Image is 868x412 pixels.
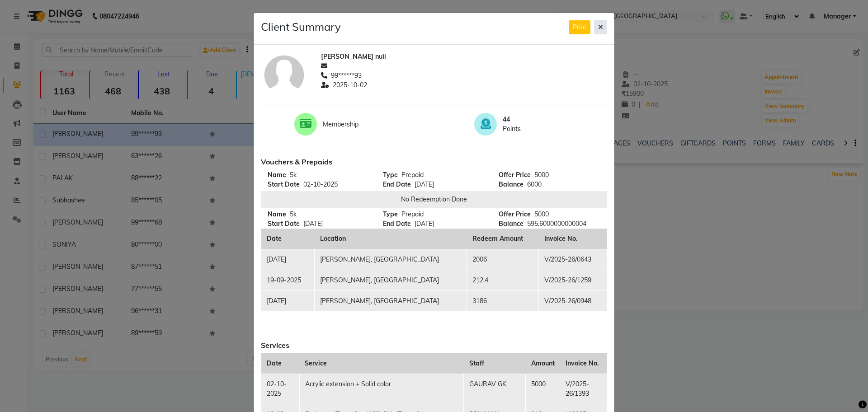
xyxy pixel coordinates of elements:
[467,270,539,290] td: 212.4
[467,290,539,311] td: 3186
[401,210,424,218] span: Prepaid
[499,170,531,180] span: Offer Price
[383,180,411,189] span: End Date
[415,180,434,188] span: [DATE]
[534,210,549,218] span: 5000
[315,270,467,290] td: [PERSON_NAME], [GEOGRAPHIC_DATA]
[383,219,411,229] span: End Date
[261,374,300,404] td: 02-10-2025
[527,180,542,188] span: 6000
[315,229,467,249] th: Location
[268,170,286,180] span: Name
[299,353,464,374] th: Service
[499,180,524,189] span: Balance
[539,249,607,270] td: V/2025-26/0643
[499,219,524,229] span: Balance
[415,220,434,228] span: [DATE]
[303,220,323,228] span: [DATE]
[261,191,607,208] span: No Redeemption Done
[315,290,467,311] td: [PERSON_NAME], [GEOGRAPHIC_DATA]
[261,353,300,374] th: Date
[261,158,607,166] h6: Vouchers & Prepaids
[527,220,586,228] span: 595.6000000000004
[503,115,574,124] span: 44
[315,249,467,270] td: [PERSON_NAME], [GEOGRAPHIC_DATA]
[539,290,607,311] td: V/2025-26/0948
[261,229,315,249] th: Date
[534,171,549,179] span: 5000
[383,210,398,219] span: Type
[268,210,286,219] span: Name
[539,229,607,249] th: Invoice No.
[290,210,297,218] span: 5k
[383,170,398,180] span: Type
[261,249,315,270] td: [DATE]
[467,229,539,249] th: Redeem Amount
[321,52,386,61] span: [PERSON_NAME] null
[261,341,607,350] h6: Services
[560,374,607,404] td: V/2025-26/1393
[323,120,394,129] span: Membership
[290,171,297,179] span: 5k
[526,374,560,404] td: 5000
[467,249,539,270] td: 2006
[261,270,315,290] td: 19-09-2025
[303,180,338,188] span: 02-10-2025
[401,171,424,179] span: Prepaid
[503,124,574,134] span: Points
[261,20,341,33] h4: Client Summary
[299,374,464,404] td: Acrylic extension + Solid color
[526,353,560,374] th: Amount
[560,353,607,374] th: Invoice No.
[261,290,315,311] td: [DATE]
[268,180,300,189] span: Start Date
[333,80,367,90] span: 2025-10-02
[464,374,526,404] td: GAURAV GK
[268,219,300,229] span: Start Date
[464,353,526,374] th: Staff
[499,210,531,219] span: Offer Price
[539,270,607,290] td: V/2025-26/1259
[569,20,590,34] button: Print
